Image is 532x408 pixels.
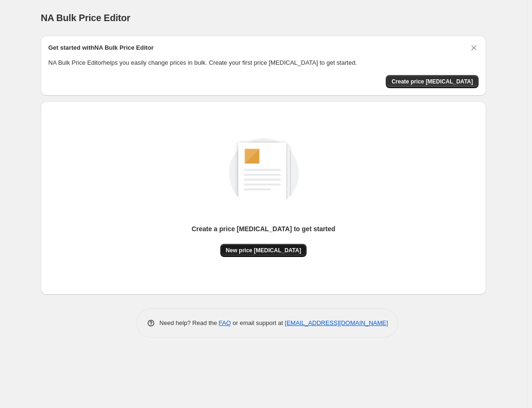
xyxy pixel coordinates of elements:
span: New price [MEDICAL_DATA] [226,247,301,254]
button: Create price change job [386,75,479,88]
span: or email support at [231,319,285,326]
a: FAQ [219,319,231,326]
button: Dismiss card [469,43,479,53]
span: Create price [MEDICAL_DATA] [391,78,473,85]
p: NA Bulk Price Editor helps you easily change prices in bulk. Create your first price [MEDICAL_DAT... [48,58,479,68]
span: Need help? Read the [159,319,219,326]
span: NA Bulk Price Editor [41,13,130,23]
a: [EMAIL_ADDRESS][DOMAIN_NAME] [285,319,388,326]
button: New price [MEDICAL_DATA] [220,244,307,257]
h2: Get started with NA Bulk Price Editor [48,43,154,53]
p: Create a price [MEDICAL_DATA] to get started [192,224,336,234]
